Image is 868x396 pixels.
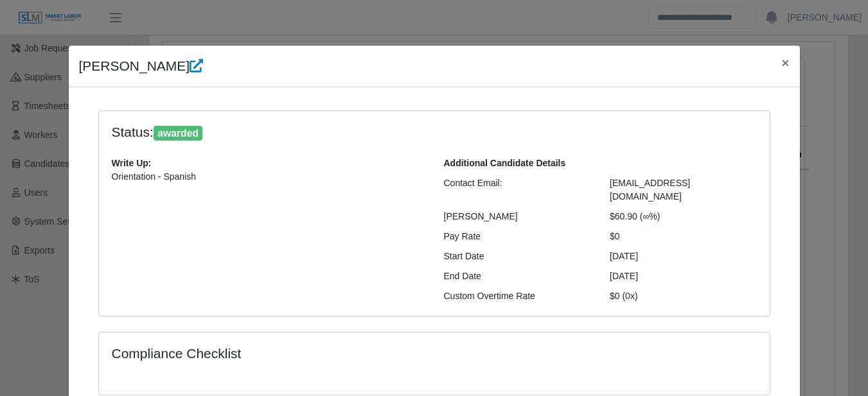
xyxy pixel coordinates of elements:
[434,289,601,303] div: Custom Overtime Rate
[434,230,601,243] div: Pay Rate
[112,345,535,361] h4: Compliance Checklist
[154,126,203,141] span: awarded
[781,55,789,70] span: ×
[434,176,601,203] div: Contact Email:
[434,210,601,223] div: [PERSON_NAME]
[610,178,690,202] span: [EMAIL_ADDRESS][DOMAIN_NAME]
[434,250,601,263] div: Start Date
[112,170,425,184] p: Orientation - Spanish
[112,158,152,168] b: Write Up:
[444,158,566,168] b: Additional Candidate Details
[610,291,638,301] span: $0 (0x)
[79,56,204,76] h4: [PERSON_NAME]
[112,124,591,141] h4: Status:
[600,250,766,263] div: [DATE]
[600,210,766,223] div: $60.90 (∞%)
[600,230,766,243] div: $0
[771,46,799,80] button: Close
[610,271,638,281] span: [DATE]
[434,270,601,283] div: End Date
